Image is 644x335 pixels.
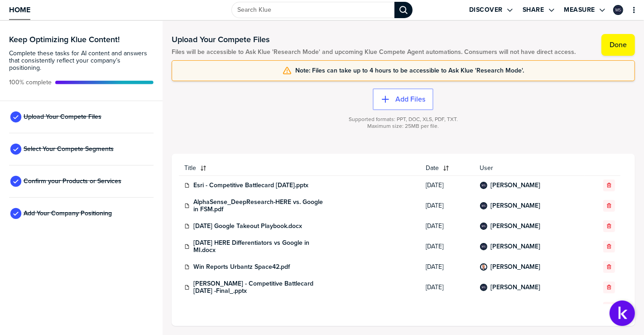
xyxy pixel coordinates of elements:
[480,243,487,250] div: Marta Sobieraj
[480,223,487,230] div: Marta Sobieraj
[481,223,486,229] img: 5d4db0085ffa0daa00f06a3fc5abb92c-sml.png
[469,6,503,14] label: Discover
[193,280,329,295] a: [PERSON_NAME] - Competitive Battlecard [DATE] -Final_.pptx
[481,244,486,249] img: 5d4db0085ffa0daa00f06a3fc5abb92c-sml.png
[480,165,580,172] span: User
[179,161,420,175] button: Title
[614,6,622,14] img: 5d4db0085ffa0daa00f06a3fc5abb92c-sml.png
[613,5,623,15] div: Marta Sobieraj
[9,79,52,86] span: Active
[480,284,487,291] div: Marta Sobieraj
[491,182,541,189] a: [PERSON_NAME]
[24,146,114,153] span: Select Your Compete Segments
[172,34,576,45] h1: Upload Your Compete Files
[481,203,486,209] img: 5d4db0085ffa0daa00f06a3fc5abb92c-sml.png
[426,202,469,209] span: [DATE]
[395,95,425,104] label: Add Files
[491,263,541,271] a: [PERSON_NAME]
[367,123,439,130] span: Maximum size: 25MB per file.
[426,263,469,271] span: [DATE]
[295,67,524,74] span: Note: Files can take up to 4 hours to be accessible to Ask Klue 'Research Mode'.
[610,301,635,326] button: Open Support Center
[491,243,541,250] a: [PERSON_NAME]
[426,223,469,230] span: [DATE]
[491,284,541,291] a: [PERSON_NAME]
[193,239,329,254] a: [DATE] HERE Differentiators vs Google in MI.docx
[24,178,121,185] span: Confirm your Products or Services
[193,304,316,311] a: Google Content Benchmarking [DATE].pptx
[601,34,635,56] button: Done
[193,223,302,230] a: [DATE] Google Takeout Playbook.docx
[426,182,469,189] span: [DATE]
[612,4,624,16] a: Edit Profile
[426,165,439,172] span: Date
[420,161,474,175] button: Date
[480,304,487,311] div: Marta Sobieraj
[24,113,101,121] span: Upload Your Compete Files
[481,183,486,188] img: 5d4db0085ffa0daa00f06a3fc5abb92c-sml.png
[491,223,541,230] a: [PERSON_NAME]
[193,199,329,213] a: AlphaSense_DeepResearch-HERE vs. Google in FSM.pdf
[481,264,486,270] img: 0c93e418d5a9281a5e11b0f96c2129aa-sml.png
[184,165,196,172] span: Title
[491,304,541,311] a: [PERSON_NAME]
[480,182,487,189] div: Marta Sobieraj
[426,284,469,291] span: [DATE]
[394,2,413,18] div: Search Klue
[480,202,487,209] div: Marta Sobieraj
[523,6,544,14] label: Share
[349,116,458,123] span: Supported formats: PPT, DOC, XLS, PDF, TXT.
[491,202,541,209] a: [PERSON_NAME]
[426,304,469,311] span: [DATE]
[426,243,469,250] span: [DATE]
[193,182,308,189] a: Esri - Competitive Battlecard [DATE].pptx
[373,88,433,110] button: Add Files
[9,6,30,14] span: Home
[481,285,486,290] img: 5d4db0085ffa0daa00f06a3fc5abb92c-sml.png
[480,263,487,271] div: Shad Stalians
[231,2,394,18] input: Search Klue
[24,210,112,217] span: Add Your Company Positioning
[564,6,596,14] label: Measure
[9,50,154,72] span: Complete these tasks for AI content and answers that consistently reflect your company’s position...
[9,35,154,44] h3: Keep Optimizing Klue Content!
[610,40,627,49] label: Done
[172,49,576,56] span: Files will be accessible to Ask Klue 'Research Mode' and upcoming Klue Compete Agent automations....
[193,263,290,271] a: Win Reports Urbantz Space42.pdf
